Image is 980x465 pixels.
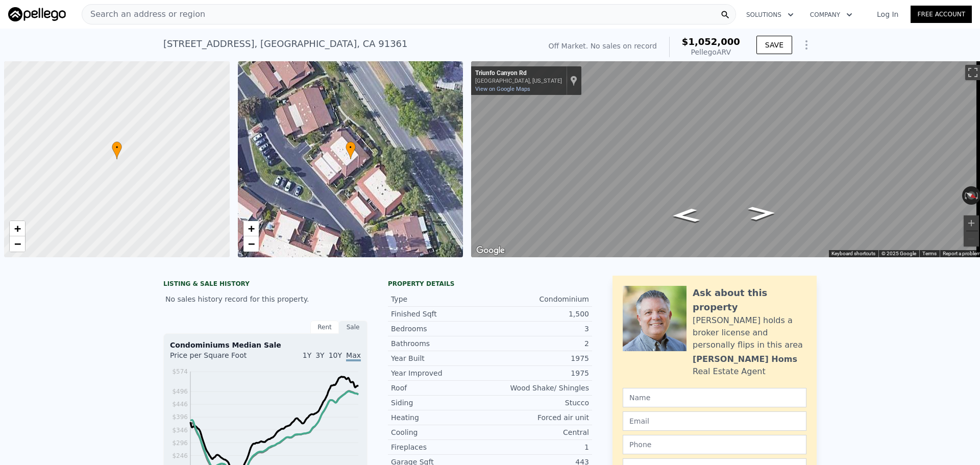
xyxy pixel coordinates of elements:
div: Rent [310,321,339,334]
a: Zoom in [10,221,25,236]
div: Roof [391,383,490,393]
a: Terms [922,251,937,256]
span: + [14,222,21,235]
a: Show location on map [570,75,577,86]
button: Show Options [796,35,817,55]
button: Zoom in [964,215,979,231]
tspan: $296 [172,439,188,447]
a: View on Google Maps [475,86,530,92]
div: Price per Square Foot [170,350,265,366]
div: Fireplaces [391,442,490,452]
span: − [248,237,254,250]
div: Forced air unit [490,412,589,423]
div: 3 [490,324,589,334]
span: − [14,237,21,250]
a: Zoom out [243,236,259,252]
path: Go Southeast, Triunfo Canyon Rd [660,205,712,226]
button: Zoom out [964,231,979,247]
div: Heating [391,412,490,423]
img: Pellego [8,7,66,21]
div: Year Improved [391,368,490,378]
div: [PERSON_NAME] Homs [693,353,797,365]
div: Siding [391,398,490,408]
span: 10Y [329,351,342,359]
tspan: $246 [172,452,188,459]
button: Solutions [738,6,802,24]
a: Log In [865,9,911,19]
input: Phone [623,435,806,454]
input: Name [623,388,806,407]
div: Year Built [391,353,490,363]
div: Bedrooms [391,324,490,334]
div: 1975 [490,353,589,363]
div: Sale [339,321,367,334]
span: © 2025 Google [881,251,916,256]
div: Triunfo Canyon Rd [475,69,562,78]
a: Open this area in Google Maps (opens a new window) [474,244,507,257]
div: 1975 [490,368,589,378]
div: 2 [490,338,589,349]
div: Real Estate Agent [693,365,766,378]
div: [STREET_ADDRESS] , [GEOGRAPHIC_DATA] , CA 91361 [163,37,408,51]
span: 1Y [303,351,311,359]
div: Cooling [391,427,490,437]
div: No sales history record for this property. [163,290,367,308]
span: + [248,222,254,235]
tspan: $446 [172,401,188,408]
a: Zoom in [243,221,259,236]
div: Pellego ARV [682,47,740,57]
button: Company [802,6,861,24]
div: 1,500 [490,309,589,319]
img: Google [474,244,507,257]
span: Max [346,351,361,361]
div: [GEOGRAPHIC_DATA], [US_STATE] [475,78,562,84]
input: Email [623,411,806,431]
span: • [112,143,122,152]
div: 1 [490,442,589,452]
span: 3Y [315,351,324,359]
span: $1,052,000 [682,36,740,47]
div: Bathrooms [391,338,490,349]
div: Condominium [490,294,589,304]
tspan: $396 [172,413,188,421]
div: Off Market. No sales on record [549,41,657,51]
button: Keyboard shortcuts [831,250,875,257]
div: Condominiums Median Sale [170,340,361,350]
div: • [346,141,356,159]
a: Zoom out [10,236,25,252]
div: [PERSON_NAME] holds a broker license and personally flips in this area [693,314,806,351]
div: LISTING & SALE HISTORY [163,280,367,290]
div: Finished Sqft [391,309,490,319]
div: Ask about this property [693,286,806,314]
div: Central [490,427,589,437]
tspan: $346 [172,427,188,434]
tspan: $574 [172,368,188,375]
path: Go Northwest, Triunfo Canyon Rd [737,203,788,223]
div: • [112,141,122,159]
div: Wood Shake/ Shingles [490,383,589,393]
tspan: $496 [172,388,188,395]
button: SAVE [756,36,792,54]
div: Type [391,294,490,304]
span: Search an address or region [82,8,205,20]
span: • [346,143,356,152]
a: Free Account [911,6,972,23]
button: Rotate counterclockwise [962,186,968,205]
div: Stucco [490,398,589,408]
div: Property details [388,280,592,288]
